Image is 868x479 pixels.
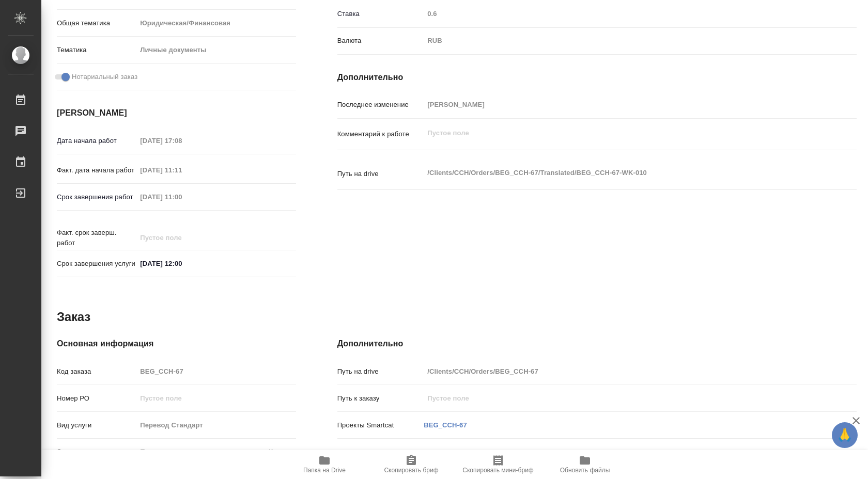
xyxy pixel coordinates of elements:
p: Срок завершения услуги [57,259,136,269]
button: Скопировать бриф [368,450,455,479]
p: Последнее изменение [337,100,424,110]
div: RUB [424,32,813,50]
input: Пустое поле [136,391,296,406]
input: Пустое поле [424,97,813,112]
p: Факт. дата начала работ [57,165,136,175]
p: Код заказа [57,366,136,377]
input: Пустое поле [136,364,296,379]
input: Пустое поле [424,364,813,379]
input: Пустое поле [424,391,813,406]
a: BEG_CCH-67 [424,421,467,429]
p: Проекты Smartcat [337,420,424,430]
button: Папка на Drive [281,450,368,479]
input: Пустое поле [136,230,227,245]
input: Пустое поле [136,133,227,148]
h4: Основная информация [57,338,296,350]
h4: Дополнительно [337,71,857,84]
p: Номер РО [57,393,136,404]
h4: Дополнительно [337,338,857,350]
div: Юридическая/Финансовая [136,14,296,32]
p: Валюта [337,36,424,46]
button: Обновить файлы [541,450,628,479]
div: Личные документы [136,41,296,59]
p: Путь на drive [337,169,424,179]
p: Факт. срок заверш. работ [57,228,136,248]
p: Путь к заказу [337,393,424,404]
p: Ставка [337,9,424,19]
p: Этапы услуги [57,447,136,457]
input: Пустое поле [136,189,227,204]
span: Папка на Drive [303,467,346,474]
input: Пустое поле [424,6,813,21]
button: 🙏 [832,422,858,448]
p: Дата начала работ [57,136,136,146]
h4: [PERSON_NAME] [57,107,296,119]
p: Тематика [57,45,136,55]
input: Пустое поле [136,163,227,178]
p: Общая тематика [57,18,136,28]
button: Скопировать мини-бриф [455,450,541,479]
input: Пустое поле [136,444,296,459]
p: Комментарий к работе [337,129,424,139]
span: 🙏 [836,424,854,446]
p: Срок завершения работ [57,192,136,202]
h2: Заказ [57,309,90,325]
textarea: /Clients/CCH/Orders/BEG_CCH-67/Translated/BEG_CCH-67-WK-010 [424,164,813,182]
p: Путь на drive [337,366,424,377]
span: Скопировать бриф [384,467,438,474]
input: ✎ Введи что-нибудь [136,256,227,271]
p: Вид услуги [57,420,136,430]
span: Скопировать мини-бриф [462,467,533,474]
span: Обновить файлы [560,467,610,474]
span: Нотариальный заказ [72,72,137,82]
input: Пустое поле [136,418,296,433]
